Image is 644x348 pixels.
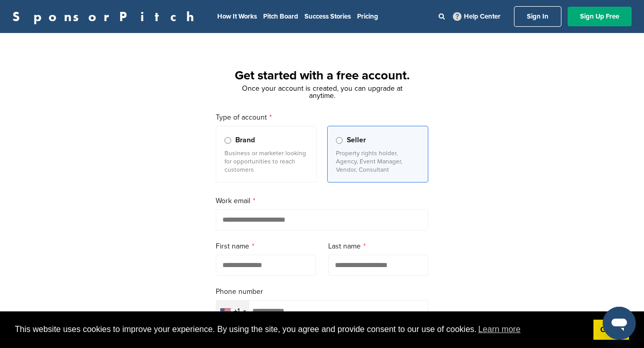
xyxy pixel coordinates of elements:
[203,67,441,85] h1: Get started with a free account.
[15,322,585,337] span: This website uses cookies to improve your experience. By using the site, you agree and provide co...
[224,137,231,144] input: Brand Business or marketer looking for opportunities to reach customers
[216,241,316,252] label: First name
[357,12,378,21] a: Pricing
[216,286,428,297] label: Phone number
[263,12,298,21] a: Pitch Board
[234,308,240,315] div: +1
[216,112,428,123] label: Type of account
[336,137,343,144] input: Seller Property rights holder, Agency, Event Manager, Vendor, Consultant
[593,320,629,340] a: dismiss cookie message
[235,135,255,146] span: Brand
[568,7,632,26] a: Sign Up Free
[216,195,428,207] label: Work email
[477,322,522,337] a: learn more about cookies
[336,149,420,174] p: Property rights holder, Agency, Event Manager, Vendor, Consultant
[328,241,428,252] label: Last name
[242,84,403,100] span: Once your account is created, you can upgrade at anytime.
[304,12,351,21] a: Success Stories
[347,135,366,146] span: Seller
[217,12,257,21] a: How It Works
[514,6,561,27] a: Sign In
[451,10,503,23] a: Help Center
[603,307,636,340] iframe: Button to launch messaging window
[12,10,201,23] a: SponsorPitch
[216,301,249,322] div: Selected country
[224,149,308,174] p: Business or marketer looking for opportunities to reach customers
